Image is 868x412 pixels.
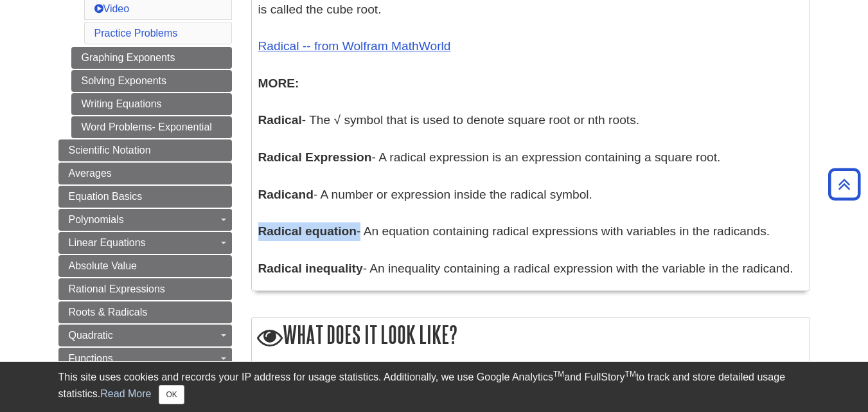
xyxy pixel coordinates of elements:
[258,188,314,201] b: Radicand
[69,145,151,156] span: Scientific Notation
[71,47,232,69] a: Graphing Exponents
[69,307,148,318] span: Roots & Radicals
[69,237,146,248] span: Linear Equations
[69,283,165,294] span: Rational Expressions
[69,191,143,202] span: Equation Basics
[258,76,299,90] b: MORE:
[258,262,363,275] b: Radical inequality
[58,255,232,277] a: Absolute Value
[94,28,178,39] a: Practice Problems
[71,116,232,138] a: Word Problems- Exponential
[58,139,232,161] a: Scientific Notation
[58,186,232,208] a: Equation Basics
[58,325,232,346] a: Quadratic
[625,370,636,379] sup: TM
[69,353,113,364] span: Functions
[252,318,810,354] h2: What does it look like?
[58,163,232,184] a: Averages
[69,168,112,179] span: Averages
[94,3,130,14] a: Video
[58,232,232,254] a: Linear Equations
[159,385,184,404] button: Close
[71,93,232,115] a: Writing Equations
[58,348,232,370] a: Functions
[58,301,232,323] a: Roots & Radicals
[58,209,232,231] a: Polynomials
[58,370,810,404] div: This site uses cookies and records your IP address for usage statistics. Additionally, we use Goo...
[69,330,113,341] span: Quadratic
[58,278,232,300] a: Rational Expressions
[258,39,451,53] a: Radical -- from Wolfram MathWorld
[258,113,302,127] b: Radical
[258,150,372,164] b: Radical Expression
[258,224,357,238] b: Radical equation
[824,175,865,193] a: Back to Top
[71,70,232,92] a: Solving Exponents
[100,388,151,399] a: Read More
[69,260,137,271] span: Absolute Value
[69,214,124,225] span: Polynomials
[553,370,564,379] sup: TM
